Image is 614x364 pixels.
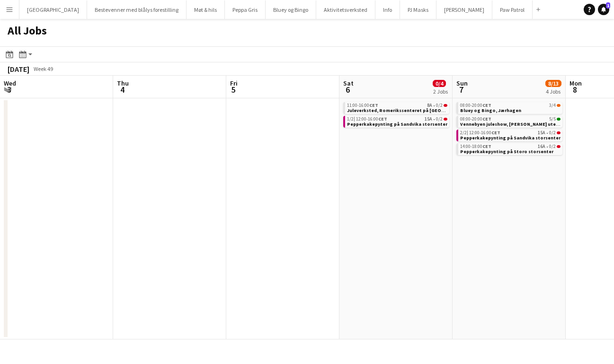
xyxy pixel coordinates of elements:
[378,116,387,122] span: CET
[460,143,561,154] a: 14:00-18:00CET16A•0/2Pepperkakepynting på Storo storsenter
[549,130,556,135] span: 0/2
[347,117,355,121] span: 1/2
[187,0,225,19] button: Møt & hils
[460,103,491,108] span: 08:00-20:00
[460,117,491,121] span: 08:00-20:00
[568,84,582,95] span: 8
[347,121,447,127] span: Pepperkakepynting på Sandvika storsenter
[19,0,87,19] button: [GEOGRAPHIC_DATA]
[116,84,129,95] span: 4
[570,79,582,87] span: Mon
[460,130,561,135] div: •
[347,103,447,108] div: •
[549,117,556,121] span: 5/5
[425,117,432,121] span: 15A
[482,116,491,122] span: CET
[538,144,545,149] span: 16A
[456,102,562,116] div: 08:00-20:00CET3/4Bluey og Bingo, Jærhagen
[427,103,432,108] span: 8A
[369,102,378,108] span: CET
[460,144,491,149] span: 14:00-18:00
[456,79,468,87] span: Sun
[491,130,500,136] span: CET
[460,148,553,155] span: Pepperkakepynting på Storo storsenter
[31,65,55,72] span: Week 49
[492,0,533,19] button: Paw Patrol
[460,102,561,113] a: 08:00-20:00CET3/4Bluey og Bingo, Jærhagen
[538,130,545,135] span: 15A
[225,0,266,19] button: Peppa Gris
[342,84,354,95] span: 6
[546,88,561,95] div: 4 Jobs
[347,117,447,121] div: •
[557,131,561,134] span: 0/2
[400,0,436,19] button: PJ Masks
[455,84,468,95] span: 7
[545,80,561,87] span: 8/13
[557,145,561,148] span: 0/2
[460,107,521,113] span: Bluey og Bingo, Jærhagen
[456,143,562,157] div: 14:00-18:00CET16A•0/2Pepperkakepynting på Storo storsenter
[469,130,500,135] span: 12:00-16:00
[8,64,29,74] div: [DATE]
[436,0,492,19] button: [PERSON_NAME]
[343,79,354,87] span: Sat
[456,116,562,130] div: 08:00-20:00CET5/5Vennebyen juleshow, [PERSON_NAME] utenfor [GEOGRAPHIC_DATA]
[557,104,561,107] span: 3/4
[2,84,16,95] span: 3
[482,143,491,149] span: CET
[467,130,468,136] span: |
[266,0,316,19] button: Bluey og Bingo
[460,144,561,149] div: •
[347,103,378,108] span: 11:00-16:00
[230,79,238,87] span: Fri
[460,130,561,140] a: 2/2|12:00-16:00CET15A•0/2Pepperkakepynting på Sandvika storsenter
[436,117,443,121] span: 0/2
[482,102,491,108] span: CET
[87,0,187,19] button: Bestevenner med blålys forestilling
[433,80,446,87] span: 0/4
[356,117,387,121] span: 12:00-16:00
[549,103,556,108] span: 3/4
[229,84,238,95] span: 5
[436,103,443,108] span: 0/2
[606,2,610,9] span: 1
[456,130,562,143] div: 2/2|12:00-16:00CET15A•0/2Pepperkakepynting på Sandvika storsenter
[460,116,561,127] a: 08:00-20:00CET5/5Vennebyen juleshow, [PERSON_NAME] utenfor [GEOGRAPHIC_DATA]
[4,79,16,87] span: Wed
[433,88,448,95] div: 2 Jobs
[343,102,449,116] div: 11:00-16:00CET8A•0/2Juleverksted, Romerikssenteret på [GEOGRAPHIC_DATA], [DATE]
[347,102,447,113] a: 11:00-16:00CET8A•0/2Juleverksted, Romerikssenteret på [GEOGRAPHIC_DATA], [DATE]
[444,118,447,121] span: 0/2
[460,130,468,135] span: 2/2
[549,144,556,149] span: 0/2
[557,118,561,121] span: 5/5
[460,135,561,141] span: Pepperkakepynting på Sandvika storsenter
[343,116,449,130] div: 1/2|12:00-16:00CET15A•0/2Pepperkakepynting på Sandvika storsenter
[375,0,400,19] button: Info
[347,116,447,127] a: 1/2|12:00-16:00CET15A•0/2Pepperkakepynting på Sandvika storsenter
[347,107,495,113] span: Juleverksted, Romerikssenteret på Kløfta, 6. september
[444,104,447,107] span: 0/2
[598,4,609,15] a: 1
[354,116,355,122] span: |
[117,79,129,87] span: Thu
[316,0,375,19] button: Aktivitetsverksted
